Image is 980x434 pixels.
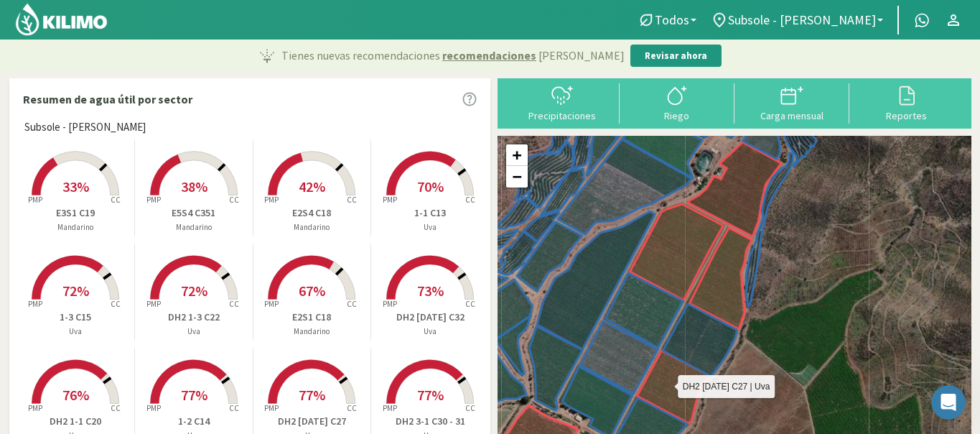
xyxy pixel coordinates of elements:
[624,111,730,121] div: Riego
[28,299,42,309] tspan: PMP
[229,403,239,413] tspan: CC
[506,144,528,166] a: Zoom in
[505,83,620,121] button: Precipitaciones
[383,299,397,309] tspan: PMP
[253,310,371,325] p: E2S1 C18
[299,386,325,404] span: 77%
[281,47,625,64] p: Tienes nuevas recomendaciones
[417,386,444,404] span: 77%
[146,195,161,205] tspan: PMP
[849,83,964,121] button: Reportes
[371,414,490,429] p: DH2 3-1 C30 - 31
[28,195,42,205] tspan: PMP
[620,83,734,121] button: Riego
[135,325,253,338] p: Uva
[229,195,239,205] tspan: CC
[347,403,358,413] tspan: CC
[371,221,490,234] p: Uva
[299,282,325,300] span: 67%
[538,47,625,64] span: [PERSON_NAME]
[371,325,490,338] p: Uva
[466,299,476,309] tspan: CC
[135,414,253,429] p: 1-2 C14
[645,49,707,63] p: Revisar ahora
[62,282,89,300] span: 72%
[111,299,121,309] tspan: CC
[734,83,849,121] button: Carga mensual
[371,310,490,325] p: DH2 [DATE] C32
[264,403,279,413] tspan: PMP
[253,221,371,234] p: Mandarino
[253,325,371,338] p: Mandarino
[466,403,476,413] tspan: CC
[854,111,960,121] div: Reportes
[17,221,135,234] p: Mandarino
[347,299,358,309] tspan: CC
[146,403,161,413] tspan: PMP
[931,385,966,420] iframe: Intercom live chat
[383,195,397,205] tspan: PMP
[253,206,371,221] p: E2S4 C18
[728,12,876,27] span: Subsole - [PERSON_NAME]
[630,45,722,68] button: Revisar ahora
[264,299,279,309] tspan: PMP
[17,414,135,429] p: DH2 1-1 C20
[506,166,528,188] a: Zoom out
[299,177,325,195] span: 42%
[253,414,371,429] p: DH2 [DATE] C27
[181,282,207,300] span: 72%
[17,310,135,325] p: 1-3 C15
[23,91,192,108] p: Resumen de agua útil por sector
[442,47,536,64] span: recomendaciones
[181,177,207,195] span: 38%
[655,12,689,27] span: Todos
[146,299,161,309] tspan: PMP
[417,177,444,195] span: 70%
[28,403,42,413] tspan: PMP
[264,195,279,205] tspan: PMP
[135,310,253,325] p: DH2 1-3 C22
[135,221,253,234] p: Mandarino
[24,119,146,136] span: Subsole - [PERSON_NAME]
[509,111,615,121] div: Precipitaciones
[17,206,135,221] p: E3S1 C19
[135,206,253,221] p: E5S4 C351
[181,386,207,404] span: 77%
[229,299,239,309] tspan: CC
[62,177,89,195] span: 33%
[62,386,89,404] span: 76%
[347,195,358,205] tspan: CC
[371,206,490,221] p: 1-1 C13
[383,403,397,413] tspan: PMP
[417,282,444,300] span: 73%
[739,111,845,121] div: Carga mensual
[111,195,121,205] tspan: CC
[466,195,476,205] tspan: CC
[111,403,121,413] tspan: CC
[17,325,135,338] p: Uva
[14,2,108,37] img: Kilimo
